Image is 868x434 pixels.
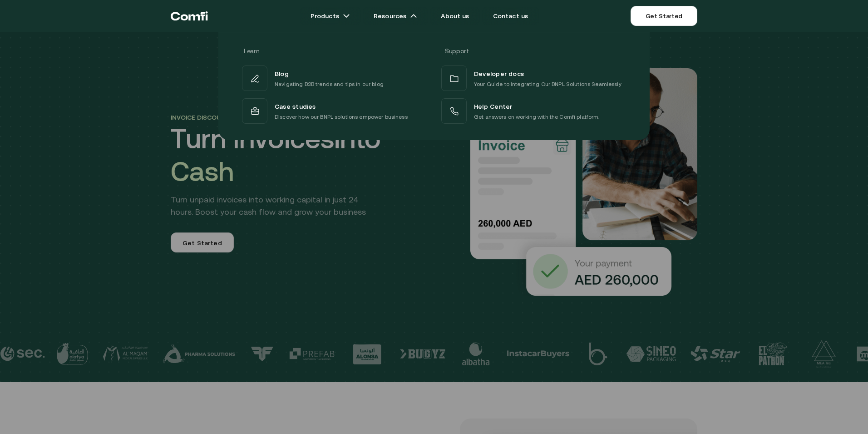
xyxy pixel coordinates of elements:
a: Return to the top of the Comfi home page [171,2,208,30]
span: Blog [275,68,289,80]
span: Developer docs [474,68,524,80]
a: Productsarrow icons [300,7,361,25]
p: Navigating B2B trends and tips in our blog [275,80,384,89]
a: BlogNavigating B2B trends and tips in our blog [240,64,429,93]
span: Help Center [474,101,512,112]
span: Support [445,47,469,55]
img: arrow icons [410,12,417,20]
a: Contact us [482,7,539,25]
img: arrow icons [343,12,350,20]
span: Learn [244,47,259,55]
a: Resourcesarrow icons [363,7,428,25]
p: Get answers on working with the Comfi platform. [474,112,600,121]
a: Get Started [631,6,697,26]
a: Help CenterGet answers on working with the Comfi platform. [439,96,628,126]
a: Case studiesDiscover how our BNPL solutions empower business [240,96,429,126]
p: Discover how our BNPL solutions empower business [275,112,408,121]
a: Developer docsYour Guide to Integrating Our BNPL Solutions Seamlessly [439,64,628,93]
span: Case studies [275,101,316,112]
a: About us [430,7,480,25]
p: Your Guide to Integrating Our BNPL Solutions Seamlessly [474,80,621,89]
